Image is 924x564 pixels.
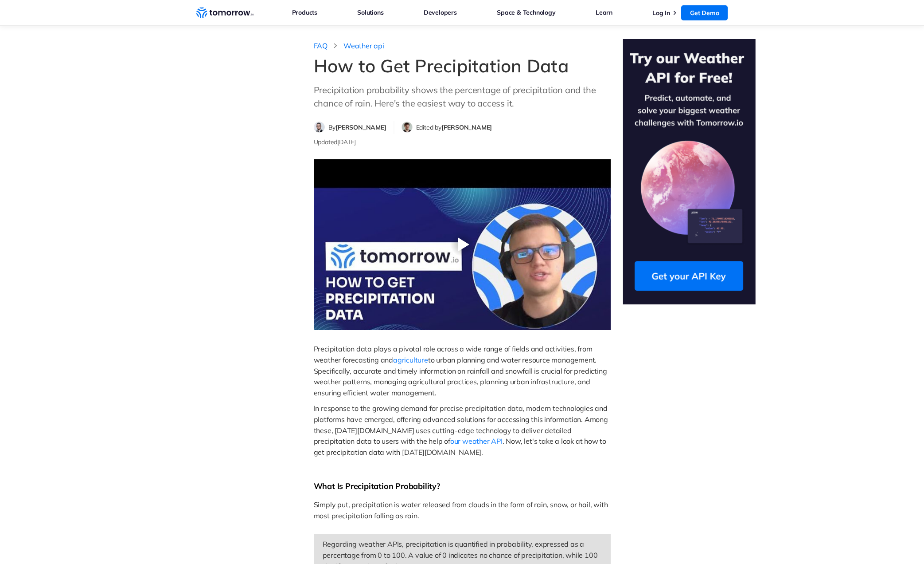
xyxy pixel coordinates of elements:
[314,404,610,446] span: In response to the growing demand for precise precipitation data, modern technologies and platfor...
[314,344,594,364] span: Precipitation data plays a pivotal role across a wide range of fields and activities, from weathe...
[314,500,610,520] span: Simply put, precipitation is water released from clouds in the form of rain, snow, or hail, with ...
[314,122,324,132] img: Filip Dimkovski
[314,481,440,491] span: What Is Precipitation Probability?
[314,83,611,110] p: Precipitation probability shows the percentage of precipitation and the chance of rain. Here's th...
[402,122,412,132] img: Joel Taylor editor profile picture
[196,6,254,20] a: Home link
[357,7,383,18] a: Solutions
[292,7,317,18] a: Products
[314,355,609,397] span: to urban planning and water resource management. Specifically, accurate and timely information on...
[416,123,492,131] span: Edited by
[343,41,384,51] a: Weather api
[314,39,611,51] nav: breadcrumb
[681,5,728,20] a: Get Demo
[314,55,611,76] h1: How to Get Precipitation Data
[314,41,327,51] a: FAQ
[497,7,555,18] a: Space & Technology
[441,123,492,131] span: [PERSON_NAME]
[393,355,428,364] a: agriculture
[450,437,503,446] a: our weather API
[652,9,670,17] a: Log In
[424,7,457,18] a: Developers
[596,7,612,18] a: Learn
[623,39,756,304] img: Try Our Weather API for Free
[335,123,386,131] span: [PERSON_NAME]
[328,123,386,131] span: By
[314,138,356,146] span: Updated [DATE]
